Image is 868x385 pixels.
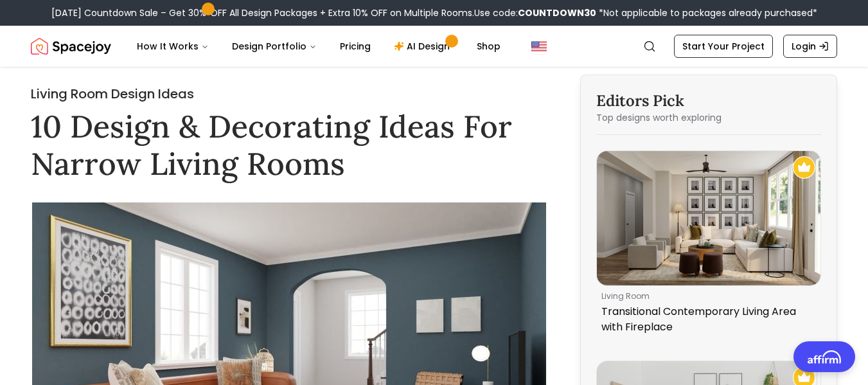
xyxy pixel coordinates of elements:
nav: Main [127,33,511,59]
img: United States [531,39,547,54]
h2: Living Room Design Ideas [31,85,547,103]
a: Pricing [330,33,381,59]
a: Spacejoy [31,33,111,59]
img: Recommended Spacejoy Design - Transitional Contemporary Living Area with Fireplace [793,156,815,179]
h1: 10 Design & Decorating Ideas For Narrow Living Rooms [31,108,547,182]
span: *Not applicable to packages already purchased* [596,6,817,19]
nav: Global [31,26,837,67]
img: Transitional Contemporary Living Area with Fireplace [597,151,820,285]
img: Spacejoy Logo [31,33,111,59]
a: Login [783,35,837,58]
div: [DATE] Countdown Sale – Get 30% OFF All Design Packages + Extra 10% OFF on Multiple Rooms. [51,6,817,19]
a: Shop [466,33,511,59]
p: Transitional Contemporary Living Area with Fireplace [601,304,811,335]
button: How It Works [127,33,219,59]
p: Top designs worth exploring [596,111,821,124]
a: Start Your Project [674,35,773,58]
button: Design Portfolio [222,33,327,59]
span: Use code: [474,6,596,19]
b: COUNTDOWN30 [518,6,596,19]
p: living room [601,291,811,301]
a: AI Design [384,33,464,59]
a: Transitional Contemporary Living Area with FireplaceRecommended Spacejoy Design - Transitional Co... [596,150,821,340]
h3: Editors Pick [596,91,821,111]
